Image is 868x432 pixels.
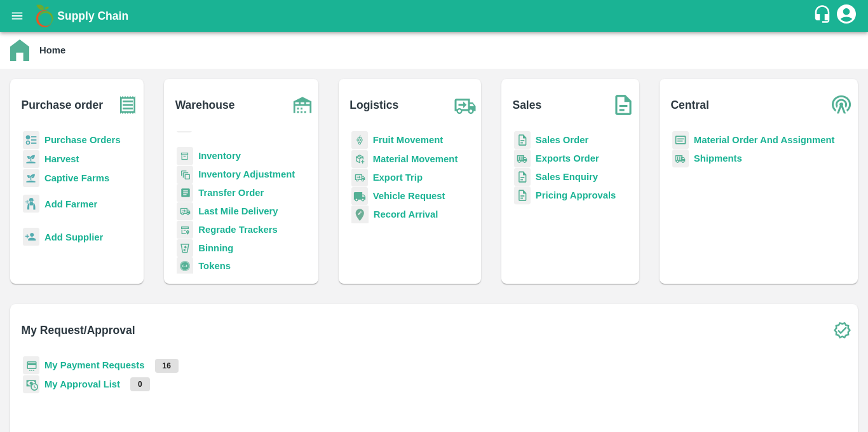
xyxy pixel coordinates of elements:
[198,243,233,253] a: Binning
[351,187,368,206] img: vehicle
[536,172,598,182] a: Sales Enquiry
[57,10,128,22] b: Supply Chain
[44,199,97,209] b: Add Farmer
[23,356,39,375] img: payment
[287,89,318,121] img: warehouse
[23,150,39,169] img: harvest
[198,206,278,216] a: Last Mile Delivery
[155,359,179,373] p: 16
[22,96,103,114] b: Purchase order
[177,202,193,221] img: delivery
[23,228,39,246] img: supplier
[177,165,193,184] img: inventory
[351,131,368,150] img: fruit
[826,314,858,346] img: check
[10,39,29,61] img: home
[23,375,39,394] img: approval
[198,169,295,179] a: Inventory Adjustment
[373,135,444,145] a: Fruit Movement
[32,3,57,29] img: logo
[694,135,835,145] a: Material Order And Assignment
[177,147,193,165] img: whInventory
[374,209,438,219] a: Record Arrival
[198,151,241,161] a: Inventory
[177,257,193,275] img: tokens
[198,188,264,198] a: Transfer Order
[536,190,616,200] a: Pricing Approvals
[349,96,398,114] b: Logistics
[514,131,531,150] img: sales
[351,169,368,187] img: delivery
[198,225,278,235] a: Regrade Trackers
[23,195,39,213] img: farmer
[670,96,709,114] b: Central
[514,168,531,186] img: sales
[351,206,369,223] img: recordArrival
[44,221,103,254] a: Add Supplier
[449,89,481,121] img: truck
[373,191,445,201] a: Vehicle Request
[175,96,235,114] b: Warehouse
[835,3,858,29] div: account of current user
[351,150,368,169] img: material
[44,360,145,370] a: My Payment Requests
[607,89,639,121] img: soSales
[536,135,588,145] a: Sales Order
[373,172,423,183] a: Export Trip
[39,45,65,55] b: Home
[3,1,32,31] button: open drawer
[44,379,120,389] a: My Approval List
[22,321,135,339] b: My Request/Approval
[23,131,39,150] img: reciept
[177,239,193,257] img: bin
[536,153,599,164] a: Exports Order
[694,153,742,164] a: Shipments
[514,186,531,205] img: sales
[44,188,97,221] a: Add Farmer
[514,150,531,168] img: shipments
[130,377,150,391] p: 0
[672,150,689,168] img: shipments
[44,135,121,145] a: Purchase Orders
[512,96,541,114] b: Sales
[373,154,458,164] a: Material Movement
[112,89,144,121] img: purchase
[57,7,813,25] a: Supply Chain
[177,184,193,202] img: whTransfer
[198,261,231,271] a: Tokens
[23,169,39,188] img: harvest
[826,89,858,121] img: central
[672,131,689,150] img: centralMaterial
[813,4,835,27] div: customer-support
[44,154,79,164] a: Harvest
[44,232,103,242] b: Add Supplier
[177,221,193,239] img: whTracker
[44,173,109,183] a: Captive Farms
